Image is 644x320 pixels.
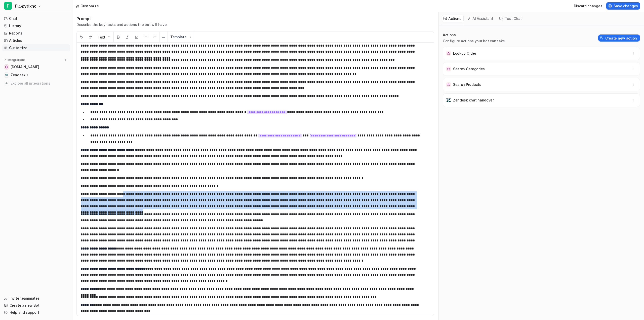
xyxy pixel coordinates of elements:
[446,98,451,103] img: Zendesk chat handover icon
[150,32,159,43] button: Ordered List
[188,35,192,39] img: Template
[132,32,141,43] button: Underline
[141,32,150,43] button: Unordered List
[2,15,70,22] a: Chat
[168,31,195,42] button: Template
[4,2,12,10] span: Γ
[2,37,70,44] a: Articles
[125,35,129,39] img: Italic
[114,32,123,43] button: Bold
[107,35,111,39] img: Dropdown Down Arrow
[3,58,7,62] img: expand menu
[5,65,8,68] img: oil-stores.gr
[442,15,464,22] button: Actions
[2,80,70,87] a: Explore all integrations
[80,3,99,9] div: Customize
[453,66,485,72] p: Search Categories
[11,79,68,87] span: Explore all integrations
[2,22,70,29] a: History
[443,32,506,38] p: Actions
[123,32,132,43] button: Italic
[88,35,92,39] img: Redo
[144,35,148,39] img: Unordered List
[446,51,451,56] img: Lookup Order icon
[453,82,481,87] p: Search Products
[15,3,36,10] span: Γιωργάκης
[64,58,67,62] img: menu_add.svg
[2,302,70,309] a: Create a new Bot
[497,15,524,22] button: Test Chat
[86,32,95,43] button: Redo
[443,39,506,44] p: Configure actions your bot can take.
[153,35,157,39] img: Ordered List
[446,66,451,72] img: Search Categories icon
[5,74,8,77] img: Zendesk
[11,73,25,78] p: Zendesk
[4,81,9,86] img: explore all integrations
[600,36,604,40] img: Create action
[95,32,113,43] button: Text
[572,2,605,10] button: Discard changes
[2,295,70,302] a: Invite teammates
[2,44,70,51] a: Customize
[446,82,451,87] img: Search Products icon
[76,22,168,27] p: Describe the key tasks and actions the bot will have.
[453,98,494,103] p: Zendesk chat handover
[606,2,640,10] button: Save changes
[466,15,496,22] button: AI Assistant
[2,309,70,316] a: Help and support
[134,35,138,39] img: Underline
[453,51,476,56] p: Lookup Order
[8,58,25,62] p: Integrations
[2,30,70,37] a: Reports
[76,16,168,21] h1: Prompt
[116,35,120,39] img: Bold
[614,3,638,9] span: Save changes
[11,64,39,69] span: [DOMAIN_NAME]
[79,35,83,39] img: Undo
[2,63,70,70] a: oil-stores.gr[DOMAIN_NAME]
[159,32,168,43] button: ─
[2,57,27,62] button: Integrations
[598,34,640,42] button: Create new action
[77,32,86,43] button: Undo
